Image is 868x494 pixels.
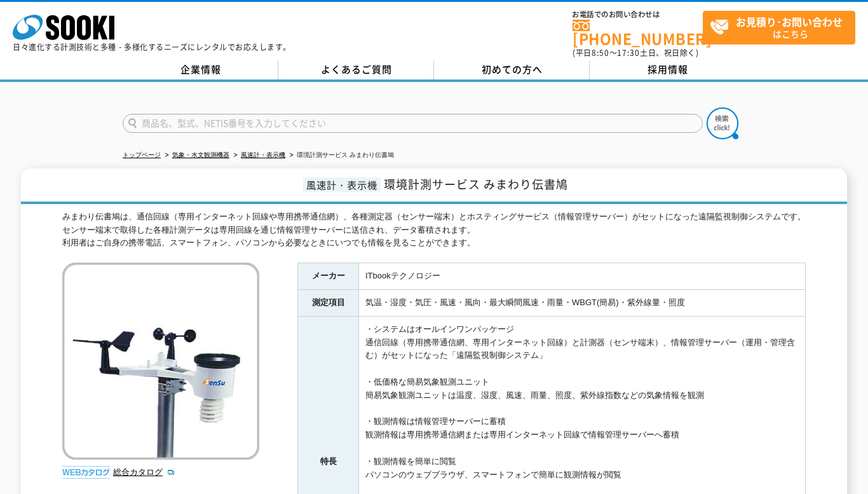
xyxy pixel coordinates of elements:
a: 採用情報 [590,60,745,79]
th: 測定項目 [298,290,359,317]
img: webカタログ [62,466,110,479]
p: 日々進化する計測技術と多種・多様化するニーズにレンタルでお応えします。 [13,43,291,51]
img: 環境計測サービス みまわり伝書鳩 [62,263,259,460]
a: 風速計・表示機 [241,151,285,158]
td: 気温・湿度・気圧・風速・風向・最大瞬間風速・雨量・WBGT(簡易)・紫外線量・照度 [359,290,806,317]
input: 商品名、型式、NETIS番号を入力してください [123,114,703,133]
span: 風速計・表示機 [303,177,381,192]
span: (平日 ～ 土日、祝日除く) [573,47,698,58]
a: よくあるご質問 [278,60,434,79]
span: 8:50 [592,47,609,58]
a: トップページ [123,151,161,158]
td: ITbookテクノロジー [359,263,806,290]
a: 初めての方へ [434,60,590,79]
a: お見積り･お問い合わせはこちら [703,11,855,45]
li: 環境計測サービス みまわり伝書鳩 [287,149,394,162]
span: はこちら [710,11,855,43]
span: 17:30 [617,47,640,58]
span: 環境計測サービス みまわり伝書鳩 [384,175,568,193]
a: 企業情報 [123,60,278,79]
div: みまわり伝書鳩は、通信回線（専用インターネット回線や専用携帯通信網）、各種測定器（センサー端末）とホスティングサービス（情報管理サーバー）がセットになった遠隔監視制御システムです。 センサー端末... [62,210,806,250]
a: 総合カタログ [113,467,175,477]
a: 気象・水文観測機器 [172,151,229,158]
strong: お見積り･お問い合わせ [736,14,843,29]
img: btn_search.png [707,107,738,139]
span: 初めての方へ [482,62,543,76]
th: メーカー [298,263,359,290]
span: お電話でのお問い合わせは [573,11,703,18]
a: [PHONE_NUMBER] [573,20,703,46]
